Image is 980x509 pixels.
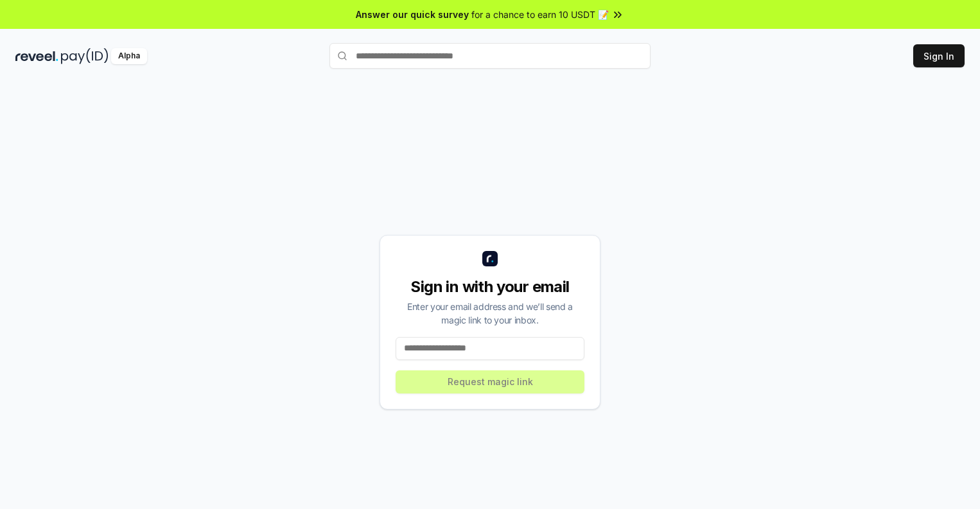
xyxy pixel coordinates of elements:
[356,8,469,21] span: Answer our quick survey
[471,8,609,21] span: for a chance to earn 10 USDT 📝
[396,277,584,297] div: Sign in with your email
[913,44,965,67] button: Sign In
[61,48,109,64] img: pay_id
[111,48,147,64] div: Alpha
[15,48,58,64] img: reveel_dark
[396,300,584,327] div: Enter your email address and we’ll send a magic link to your inbox.
[482,251,498,266] img: logo_small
